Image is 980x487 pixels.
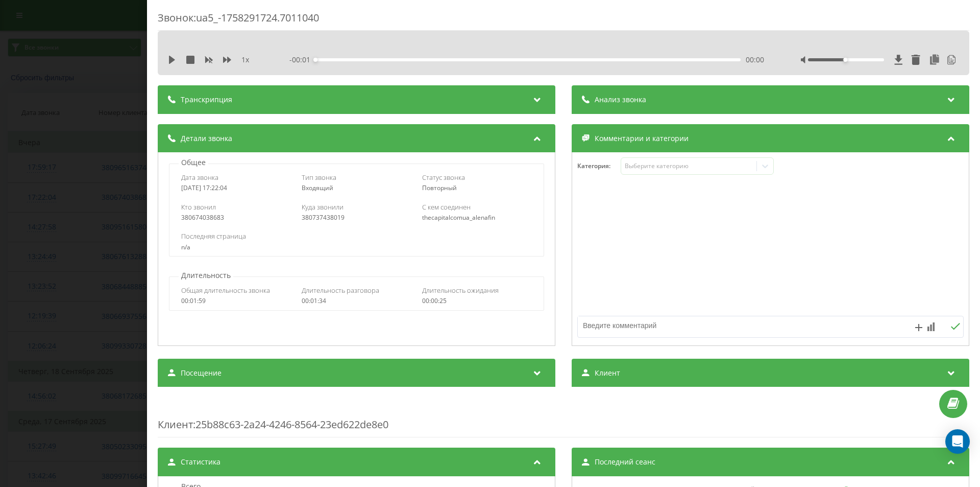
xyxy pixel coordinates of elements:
h4: Категория : [577,163,621,170]
div: [DATE] 17:22:04 [181,184,291,192]
div: Звонок : ua5_-1758291724.7011040 [158,11,969,31]
span: Общая длительность звонка [181,286,270,295]
span: Кто звонил [181,202,216,212]
div: 380674038683 [181,214,291,221]
span: Транскрипция [181,95,232,105]
span: С кем соединен [422,202,471,212]
div: thecapitalcomua_alenafin [422,214,532,221]
span: Тип звонка [302,173,336,182]
div: Accessibility label [843,58,847,62]
div: 380737438019 [302,214,411,221]
div: 00:00:25 [422,297,532,305]
span: Повторный [422,183,457,192]
span: Куда звонили [302,202,344,212]
div: n/a [181,244,531,251]
p: Длительность [179,270,233,281]
span: Клиент [595,368,620,378]
div: Open Intercom Messenger [945,429,970,454]
div: Выберите категорию [625,162,752,170]
span: Детали звонка [181,133,232,144]
span: Статистика [181,457,220,467]
span: Статус звонка [422,173,465,182]
span: 1 x [241,55,249,65]
span: - 00:01 [289,55,315,65]
div: 00:01:34 [302,297,411,305]
span: 00:00 [746,55,764,65]
span: Комментарии и категории [595,133,689,144]
span: Посещение [181,368,222,378]
span: Последняя страница [181,231,246,241]
div: 00:01:59 [181,297,291,305]
span: Дата звонка [181,173,218,182]
span: Длительность ожидания [422,286,499,295]
div: : 25b88c63-2a24-4246-8564-23ed622de8e0 [158,397,969,437]
span: Последний сеанс [595,457,655,467]
span: Клиент [158,418,193,431]
span: Длительность разговора [302,286,379,295]
span: Входящий [302,183,333,192]
div: Accessibility label [313,58,317,62]
p: Общее [179,157,208,168]
span: Анализ звонка [595,95,646,105]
